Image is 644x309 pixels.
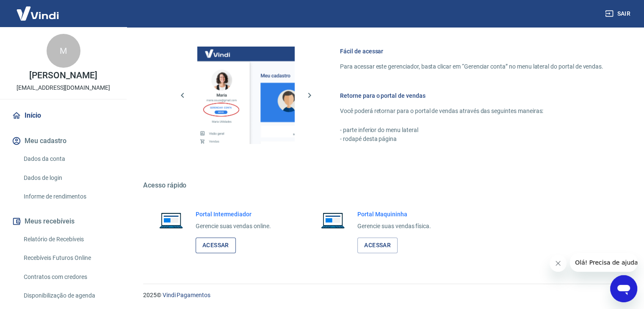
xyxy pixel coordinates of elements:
p: - parte inferior do menu lateral [340,126,603,135]
p: [PERSON_NAME] [29,71,97,80]
p: Gerencie suas vendas online. [196,222,271,231]
img: Imagem da dashboard mostrando o botão de gerenciar conta na sidebar no lado esquerdo [197,47,295,144]
a: Informe de rendimentos [20,188,116,205]
a: Disponibilização de agenda [20,287,116,304]
img: Vindi [10,0,65,26]
img: Imagem de um notebook aberto [153,210,189,230]
iframe: Close message [550,255,567,272]
button: Meus recebíveis [10,212,116,231]
a: Acessar [357,237,398,253]
h6: Portal Maquininha [357,210,431,218]
a: Dados da conta [20,150,116,168]
a: Contratos com credores [20,268,116,286]
a: Relatório de Recebíveis [20,231,116,248]
iframe: Message from company [570,253,637,272]
a: Início [10,106,116,125]
h5: Acesso rápido [143,181,624,190]
p: Você poderá retornar para o portal de vendas através das seguintes maneiras: [340,107,603,116]
p: Para acessar este gerenciador, basta clicar em “Gerenciar conta” no menu lateral do portal de ven... [340,62,603,71]
h6: Portal Intermediador [196,210,271,218]
span: Olá! Precisa de ajuda? [5,6,71,13]
img: Imagem de um notebook aberto [315,210,351,230]
p: Gerencie suas vendas física. [357,222,431,231]
a: Dados de login [20,169,116,187]
button: Meu cadastro [10,132,116,150]
iframe: Button to launch messaging window [610,275,637,302]
p: 2025 © [143,291,624,300]
button: Sair [603,6,634,22]
a: Recebíveis Futuros Online [20,249,116,267]
a: Acessar [196,237,236,253]
p: [EMAIL_ADDRESS][DOMAIN_NAME] [17,83,110,92]
p: - rodapé desta página [340,135,603,143]
h6: Retorne para o portal de vendas [340,91,603,100]
h6: Fácil de acessar [340,47,603,55]
a: Vindi Pagamentos [163,292,210,298]
div: M [47,34,80,68]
